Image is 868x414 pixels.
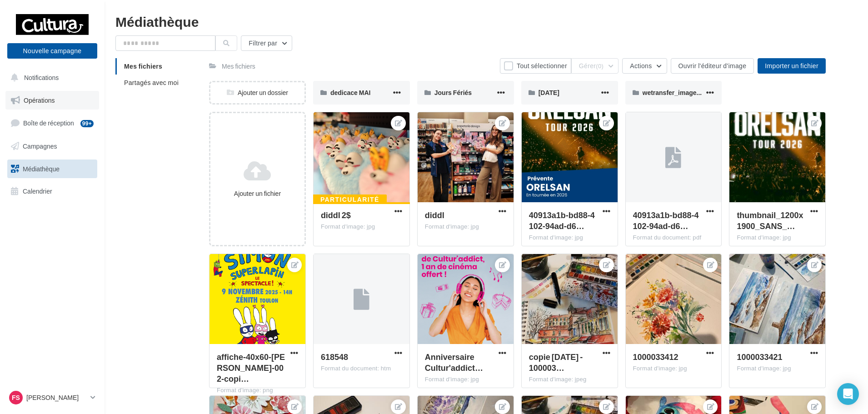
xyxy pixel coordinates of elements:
button: Nouvelle campagne [7,43,97,59]
span: 618548 [321,352,348,362]
span: 1000033421 [737,352,782,362]
span: Opérations [24,96,55,104]
span: copie 03-09-2025 - 1000033417 [529,352,583,373]
span: Partagés avec moi [124,79,179,86]
span: Importer un fichier [765,62,818,70]
span: diddl 2$ [321,210,351,220]
div: Format du document: htm [321,364,402,373]
div: Ajouter un fichier [214,189,301,198]
a: Médiathèque [5,160,99,179]
button: Filtrer par [241,35,292,51]
button: Notifications [5,68,95,87]
div: Format d'image: jpg [425,223,506,231]
span: wetransfer_image00001-jpeg_2025-06-25_1647 [643,89,783,96]
div: Format d'image: png [217,386,298,394]
a: Opérations [5,91,99,110]
span: 40913a1b-bd88-4102-94ad-d60f907aa95c [633,210,699,231]
span: [DATE] [539,89,559,96]
div: Format d'image: jpg [425,375,506,384]
p: [PERSON_NAME] [26,393,87,402]
span: FS [12,393,20,402]
span: Notifications [24,74,59,81]
span: Mes fichiers [124,62,162,70]
span: dedicace MAI [330,89,371,96]
div: Format d'image: jpg [633,364,714,373]
a: Boîte de réception99+ [5,113,99,133]
a: Campagnes [5,137,99,156]
span: (0) [596,62,604,70]
span: 40913a1b-bd88-4102-94ad-d60f907aa95c_page-0001 [529,210,595,231]
span: 1000033412 [633,352,678,362]
button: Actions [622,58,667,74]
span: thumbnail_1200x1900_SANS_DATES [737,210,803,231]
div: Format d'image: jpg [737,364,818,373]
span: Anniversaire Cultur'addict 15_09 au 28_09 [425,352,483,373]
div: Format d'image: jpg [321,223,402,231]
div: Particularité [313,195,387,205]
span: Boîte de réception [23,119,74,127]
button: Tout sélectionner [500,58,571,74]
span: Jours Fériés [434,89,472,96]
span: Calendrier [23,187,52,195]
a: FS [PERSON_NAME] [7,389,97,406]
div: Médiathèque [115,15,857,28]
a: Calendrier [5,182,99,201]
button: Importer un fichier [758,58,826,74]
span: affiche-40x60-simon-002-copie-2 [217,352,285,384]
div: 99+ [80,120,94,127]
button: Gérer(0) [571,58,619,74]
span: Campagnes [23,142,57,150]
div: Format d'image: jpeg [529,375,610,384]
div: Open Intercom Messenger [837,383,859,405]
span: Médiathèque [23,165,60,172]
div: Format d'image: jpg [737,234,818,242]
div: Ajouter un dossier [210,88,304,97]
div: Format du document: pdf [633,234,714,242]
span: Actions [630,62,652,70]
div: Format d'image: jpg [529,234,610,242]
button: Ouvrir l'éditeur d'image [671,58,754,74]
span: diddl [425,210,444,220]
div: Mes fichiers [222,62,255,71]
